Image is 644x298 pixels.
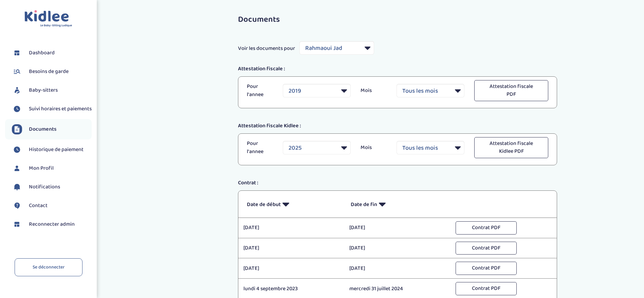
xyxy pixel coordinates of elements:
p: Pour l'annee [247,82,273,99]
span: Besoins de garde [29,68,69,76]
img: dashboard.svg [12,219,22,229]
p: Date de début [247,196,341,212]
p: [DATE] [349,244,445,252]
p: [DATE] [349,264,445,273]
span: Baby-sitters [29,86,58,94]
span: Mon Profil [29,164,54,172]
p: [DATE] [243,224,339,232]
button: Contrat PDF [456,242,517,255]
button: Contrat PDF [456,221,517,235]
img: dashboard.svg [12,48,22,58]
div: Attestation fiscale : [233,65,562,73]
p: [DATE] [243,264,339,273]
span: Notifications [29,183,60,191]
div: Attestation fiscale Kidlee : [233,122,562,130]
img: babysitters.svg [12,85,22,95]
img: documents.svg [12,124,22,134]
p: [DATE] [243,244,339,252]
img: notification.svg [12,182,22,192]
button: Contrat PDF [456,282,517,295]
img: profil.svg [12,163,22,173]
a: Contact [12,201,92,211]
div: Contrat : [233,179,562,187]
a: Notifications [12,182,92,192]
a: Se déconnecter [15,258,82,276]
a: Suivi horaires et paiements [12,104,92,114]
span: Documents [29,125,57,133]
span: Reconnecter admin [29,220,75,228]
img: suivihoraire.svg [12,104,22,114]
span: Contact [29,202,48,210]
a: Documents [12,124,92,134]
a: Contrat PDF [456,285,517,292]
a: Mon Profil [12,163,92,173]
h3: Documents [238,15,557,24]
img: besoin.svg [12,67,22,77]
a: Reconnecter admin [12,219,92,229]
a: Contrat PDF [456,224,517,231]
a: Contrat PDF [456,244,517,252]
span: Suivi horaires et paiements [29,105,92,113]
span: Dashboard [29,49,55,57]
p: [DATE] [349,224,445,232]
button: Attestation fiscale PDF [474,80,548,101]
button: Contrat PDF [456,262,517,275]
p: Date de fin [351,196,444,212]
p: Mois [361,87,386,95]
a: Dashboard [12,48,92,58]
a: Besoins de garde [12,67,92,77]
p: lundi 4 septembre 2023 [243,285,339,293]
img: contact.svg [12,201,22,211]
img: suivihoraire.svg [12,145,22,155]
p: Mois [361,144,386,152]
span: Voir les documents pour [238,44,295,53]
a: Attestation fiscale Kidlee PDF [474,144,548,151]
span: Historique de paiement [29,146,84,154]
a: Contrat PDF [456,264,517,272]
p: mercredi 31 juillet 2024 [349,285,445,293]
a: Historique de paiement [12,145,92,155]
a: Attestation fiscale PDF [474,87,548,94]
a: Baby-sitters [12,85,92,95]
button: Attestation fiscale Kidlee PDF [474,137,548,158]
img: logo.svg [24,10,72,27]
p: Pour l'annee [247,139,273,156]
